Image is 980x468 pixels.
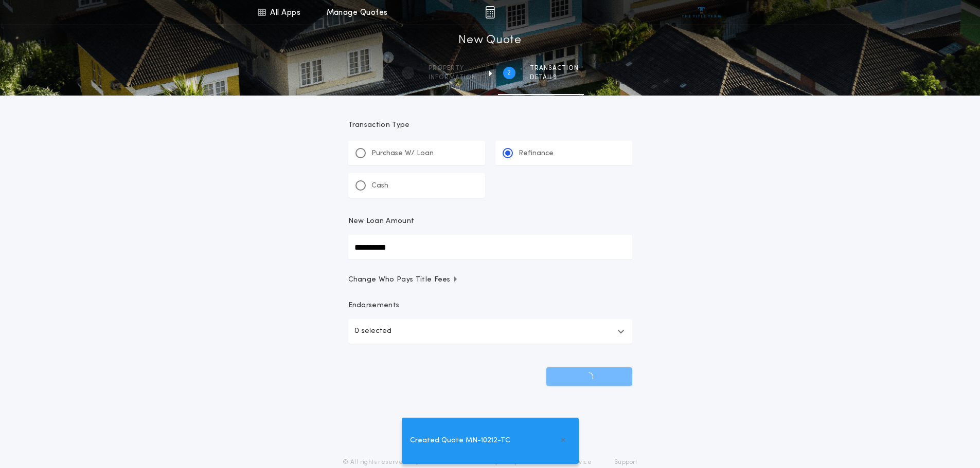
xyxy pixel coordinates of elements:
h1: New Quote [458,32,521,49]
span: details [530,73,579,82]
p: New Loan Amount [348,216,415,227]
span: Transaction [530,64,579,72]
p: Cash [371,181,388,191]
p: Purchase W/ Loan [371,148,434,159]
button: Change Who Pays Title Fees [348,275,632,285]
img: vs-icon [682,7,721,17]
p: Refinance [519,148,554,159]
input: New Loan Amount [348,235,632,259]
button: 0 selected [348,319,632,344]
p: Transaction Type [348,120,632,130]
p: Endorsements [348,301,632,311]
span: Change Who Pays Title Fees [348,275,459,285]
h2: 2 [507,69,511,77]
img: img [485,6,495,18]
p: 0 selected [354,325,391,338]
span: Created Quote MN-10212-TC [410,435,510,446]
span: information [429,73,476,82]
span: Property [429,64,476,72]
